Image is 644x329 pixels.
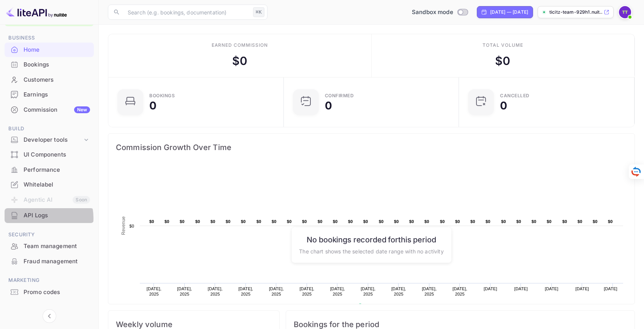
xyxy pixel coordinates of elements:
img: LiteAPI logo [6,6,67,18]
text: $0 [241,219,246,224]
div: UI Components [24,150,90,159]
div: Customers [24,76,90,84]
a: Team management [5,239,94,253]
div: CANCELLED [500,93,530,98]
div: Earnings [24,90,90,99]
div: Earnings [5,87,94,102]
div: 0 [500,100,507,111]
text: [DATE] [514,286,528,291]
div: Bookings [24,60,90,69]
div: Earned commission [212,42,268,49]
a: UI Components [5,147,94,161]
div: $ 0 [232,52,247,70]
text: [DATE], 2025 [299,286,314,296]
text: $0 [440,219,445,224]
text: [DATE], 2025 [391,286,406,296]
div: Customers [5,73,94,87]
a: Performance [5,163,94,177]
a: Promo codes [5,285,94,299]
text: [DATE], 2025 [177,286,192,296]
text: [DATE], 2025 [330,286,345,296]
div: Fraud management [5,254,94,269]
text: [DATE] [484,286,497,291]
a: Fraud management [5,254,94,268]
div: Performance [5,163,94,177]
span: Business [5,34,94,42]
img: ticitz team [619,6,631,18]
div: Promo codes [5,285,94,300]
div: Bookings [5,57,94,72]
text: $0 [424,219,429,224]
a: Bookings [5,57,94,71]
text: [DATE], 2025 [361,286,375,296]
div: Home [24,46,90,54]
text: Revenue [365,304,385,309]
text: $0 [333,219,338,224]
p: ticitz-team-929h1.nuit... [549,9,602,16]
text: [DATE], 2025 [238,286,253,296]
span: Marketing [5,276,94,285]
div: Commission [24,106,90,114]
a: API Logs [5,208,94,222]
text: $0 [593,219,598,224]
text: [DATE], 2025 [147,286,161,296]
button: Collapse navigation [43,309,56,323]
text: $0 [287,219,292,224]
text: [DATE], 2025 [453,286,467,296]
div: Team management [24,242,90,251]
div: CommissionNew [5,103,94,117]
div: Whitelabel [5,177,94,192]
text: $0 [363,219,368,224]
div: Home [5,43,94,57]
div: 0 [325,100,332,111]
text: $0 [379,219,384,224]
text: $0 [195,219,200,224]
text: $0 [608,219,613,224]
div: Performance [24,166,90,174]
text: $0 [302,219,307,224]
input: Search (e.g. bookings, documentation) [123,5,250,20]
text: $0 [470,219,475,224]
text: $0 [578,219,582,224]
div: API Logs [24,211,90,220]
text: [DATE], 2025 [208,286,223,296]
div: $ 0 [495,52,510,70]
div: Switch to Production mode [409,8,471,17]
text: $0 [516,219,521,224]
text: [DATE], 2025 [269,286,284,296]
text: $0 [562,219,567,224]
a: Home [5,43,94,57]
div: Fraud management [24,257,90,266]
p: The chart shows the selected date range with no activity [299,247,443,255]
div: ⌘K [253,7,264,17]
a: CommissionNew [5,103,94,117]
div: Bookings [149,93,175,98]
div: UI Components [5,147,94,162]
div: Developer tools [24,136,82,144]
div: Total volume [483,42,523,49]
text: $0 [210,219,215,224]
text: $0 [486,219,491,224]
h6: No bookings recorded for this period [299,235,443,244]
div: API Logs [5,208,94,223]
text: $0 [226,219,231,224]
text: [DATE], 2025 [422,286,437,296]
text: $0 [129,224,134,228]
text: $0 [394,219,399,224]
text: $0 [318,219,323,224]
text: $0 [409,219,414,224]
div: New [74,106,90,113]
div: [DATE] — [DATE] [490,9,528,16]
div: Developer tools [5,133,94,147]
a: Earnings [5,87,94,101]
text: [DATE] [604,286,617,291]
span: Build [5,125,94,133]
div: 0 [149,100,157,111]
div: Confirmed [325,93,354,98]
text: $0 [256,219,261,224]
text: $0 [501,219,506,224]
a: Whitelabel [5,177,94,191]
text: $0 [455,219,460,224]
span: Commission Growth Over Time [116,141,627,153]
div: Team management [5,239,94,254]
